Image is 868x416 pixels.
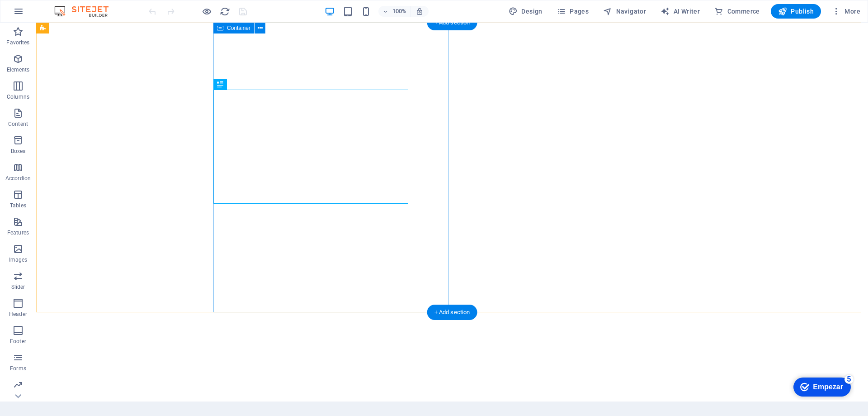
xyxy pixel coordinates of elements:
font: 5 [58,2,62,10]
div: + Add section [427,305,477,320]
button: Pages [553,4,592,19]
p: Tables [10,202,26,209]
p: Accordion [5,175,31,182]
p: Images [9,256,28,263]
h6: 100% [392,6,406,17]
button: Navigator [599,4,650,19]
p: Features [7,229,29,236]
button: AI Writer [657,4,703,19]
font: Empezar [24,10,54,18]
span: Pages [557,7,589,16]
div: Empezar Quedan 5 elementos, 0 % completado [5,5,62,24]
p: Slider [11,283,25,291]
p: Boxes [11,148,26,155]
span: Design [509,7,542,16]
p: Header [9,311,27,318]
i: Reload page [220,6,230,17]
span: Publish [778,7,814,16]
span: Container [227,25,250,31]
button: Publish [771,4,821,19]
button: More [828,4,864,19]
img: Editor Logo [52,6,120,17]
p: Favorites [6,39,29,46]
button: 100% [378,6,410,17]
span: Commerce [714,7,760,16]
span: AI Writer [660,7,700,16]
p: Content [8,120,28,128]
button: Click here to leave preview mode and continue editing [201,6,212,17]
p: Columns [7,93,29,100]
p: Footer [10,338,26,345]
button: reload [219,6,230,17]
span: More [832,7,860,16]
div: + Add section [427,15,477,30]
i: On resize automatically adjust zoom level to fit chosen device. [415,7,424,15]
div: Design (Ctrl+Alt+Y) [505,4,546,19]
p: Elements [7,66,30,73]
button: Design [505,4,546,19]
p: Forms [10,365,26,372]
span: Navigator [603,7,646,16]
button: Commerce [711,4,764,19]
